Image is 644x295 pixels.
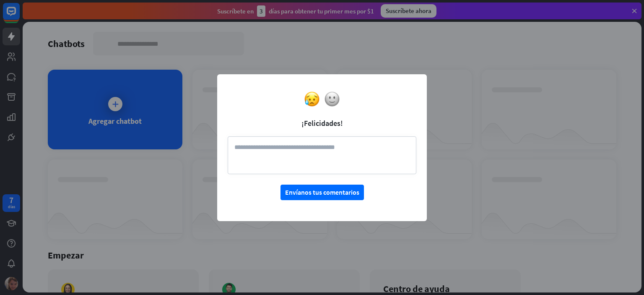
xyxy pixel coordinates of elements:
button: Envíanos tus comentarios [280,185,364,200]
button: Abrir el widget de chat LiveChat [7,3,32,29]
img: cara ligeramente sonriente [324,91,340,107]
font: ¡Felicidades! [301,118,343,128]
img: disappointed-but-relieved-face [304,91,320,107]
font: Envíanos tus comentarios [285,188,359,196]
